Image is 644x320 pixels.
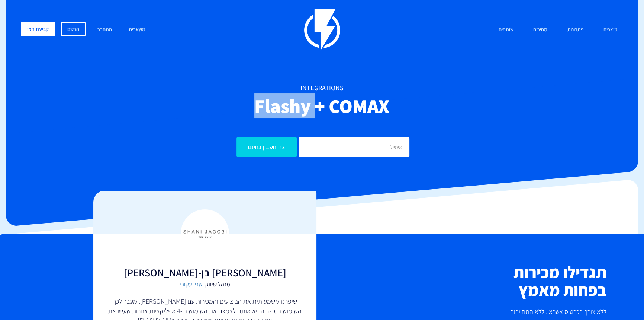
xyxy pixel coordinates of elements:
[181,209,229,258] img: Feedback
[108,267,302,279] h3: [PERSON_NAME] בן-[PERSON_NAME]
[21,22,55,36] a: קביעת דמו
[123,22,151,38] a: משאבים
[528,22,553,38] a: מחירים
[61,22,86,36] a: הרשם
[21,84,623,92] h1: integrations
[562,22,589,38] a: פתרונות
[92,22,117,38] a: התחבר
[108,281,302,289] span: מנהל שיווק -
[299,137,409,157] input: אימייל
[236,137,297,157] input: צרו חשבון בחינם
[328,263,606,299] h2: תגדילו מכירות בפחות מאמץ
[21,95,623,117] h2: Flashy + COMAX
[493,22,519,38] a: שותפים
[180,281,202,288] a: שני יעקובי
[598,22,623,38] a: מוצרים
[328,307,606,317] p: ללא צורך בכרטיס אשראי. ללא התחייבות.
